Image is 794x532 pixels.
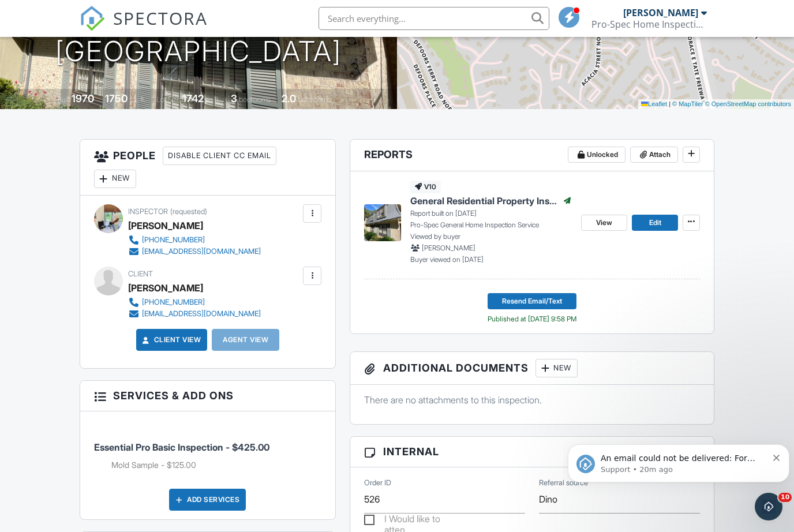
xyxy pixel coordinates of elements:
div: [PHONE_NUMBER] [142,298,205,307]
div: [EMAIL_ADDRESS][DOMAIN_NAME] [142,309,261,319]
span: Client [128,269,153,278]
li: Service: Essential Pro Basic Inspection [94,420,322,480]
span: 10 [778,493,792,502]
a: SPECTORA [80,16,208,40]
div: 2.0 [282,92,296,104]
h3: People [80,140,336,196]
label: Referral source [539,478,588,488]
a: Client View [140,334,201,346]
div: Disable Client CC Email [163,147,276,165]
a: [EMAIL_ADDRESS][DOMAIN_NAME] [128,308,261,320]
div: 3 [231,92,237,104]
a: [PHONE_NUMBER] [128,297,261,308]
a: © MapTiler [672,100,703,107]
div: 1742 [182,92,204,104]
p: There are no attachments to this inspection. [364,394,700,406]
h3: Additional Documents [350,352,714,385]
div: [PERSON_NAME] [128,279,203,297]
div: New [94,170,136,188]
div: 1970 [72,92,94,104]
div: [EMAIL_ADDRESS][DOMAIN_NAME] [142,247,261,256]
div: 1750 [105,92,128,104]
div: Add Services [169,489,246,511]
span: SPECTORA [113,6,208,30]
iframe: Intercom notifications message [563,420,794,501]
h3: Services & Add ons [80,381,336,411]
a: [PHONE_NUMBER] [128,234,261,246]
img: The Best Home Inspection Software - Spectora [80,6,105,31]
label: I Would like to attend the inspection? [364,514,467,528]
iframe: Intercom live chat [755,493,782,520]
span: (requested) [170,207,207,216]
h3: Internal [350,437,714,467]
span: sq.ft. [205,95,220,104]
div: Pro-Spec Home Inspection Services [591,18,707,30]
span: sq. ft. [129,95,145,104]
span: | [669,100,671,107]
span: Lot Size [156,95,181,104]
a: Leaflet [641,100,667,107]
label: Order ID [364,478,391,488]
div: [PERSON_NAME] [128,217,203,234]
div: [PHONE_NUMBER] [142,235,205,245]
a: © OpenStreetMap contributors [705,100,791,107]
span: bedrooms [239,95,271,104]
span: bathrooms [298,95,331,104]
input: Search everything... [319,7,549,30]
span: Inspector [128,207,168,216]
li: Add on: Mold Sample [111,459,322,471]
span: Essential Pro Basic Inspection - $425.00 [94,441,269,453]
a: [EMAIL_ADDRESS][DOMAIN_NAME] [128,246,261,257]
div: [PERSON_NAME] [623,7,698,18]
span: Built [57,95,70,104]
div: New [535,359,578,377]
